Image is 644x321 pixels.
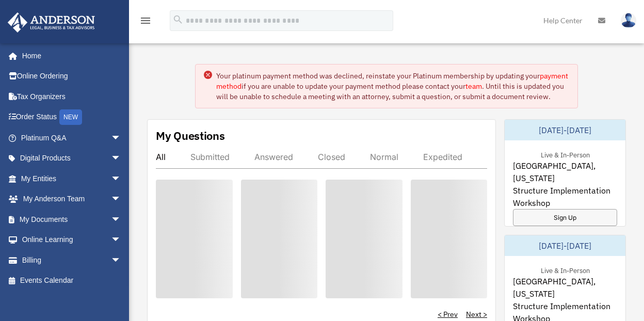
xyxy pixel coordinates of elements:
[466,309,487,319] a: Next >
[111,230,132,251] span: arrow_drop_down
[7,168,137,189] a: My Entitiesarrow_drop_down
[621,13,636,28] img: User Pic
[423,152,462,162] div: Expedited
[318,152,345,162] div: Closed
[172,14,184,25] i: search
[7,86,137,107] a: Tax Organizers
[111,250,132,271] span: arrow_drop_down
[513,159,617,184] span: [GEOGRAPHIC_DATA], [US_STATE]
[513,275,617,300] span: [GEOGRAPHIC_DATA], [US_STATE]
[7,209,137,230] a: My Documentsarrow_drop_down
[7,230,137,250] a: Online Learningarrow_drop_down
[7,66,137,87] a: Online Ordering
[111,148,132,169] span: arrow_drop_down
[513,184,617,209] span: Structure Implementation Workshop
[505,235,625,256] div: [DATE]-[DATE]
[111,127,132,149] span: arrow_drop_down
[438,309,458,319] a: < Prev
[7,127,137,148] a: Platinum Q&Aarrow_drop_down
[465,82,482,91] a: team
[139,18,152,27] a: menu
[7,270,137,291] a: Events Calendar
[533,264,598,275] div: Live & In-Person
[7,107,137,128] a: Order StatusNEW
[505,120,625,140] div: [DATE]-[DATE]
[7,250,137,270] a: Billingarrow_drop_down
[190,152,230,162] div: Submitted
[254,152,293,162] div: Answered
[513,209,617,226] a: Sign Up
[533,149,598,159] div: Live & In-Person
[111,168,132,189] span: arrow_drop_down
[5,12,98,33] img: Anderson Advisors Platinum Portal
[156,152,166,162] div: All
[111,189,132,210] span: arrow_drop_down
[7,148,137,169] a: Digital Productsarrow_drop_down
[370,152,398,162] div: Normal
[111,209,132,230] span: arrow_drop_down
[139,14,152,27] i: menu
[156,128,225,143] div: My Questions
[216,71,568,91] a: payment method
[216,71,569,102] div: Your platinum payment method was declined, reinstate your Platinum membership by updating your if...
[7,45,132,66] a: Home
[7,189,137,210] a: My Anderson Teamarrow_drop_down
[59,109,82,125] div: NEW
